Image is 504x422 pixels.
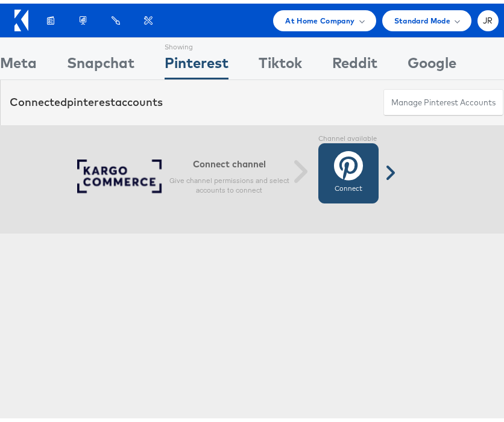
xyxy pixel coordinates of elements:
div: Snapchat [67,49,134,76]
div: Showing [165,34,228,49]
label: Connect [335,181,362,190]
div: Reddit [332,49,377,76]
div: Pinterest [165,49,228,76]
div: Google [408,49,456,76]
span: Standard Mode [394,11,450,23]
span: JR [483,13,493,21]
button: Manage Pinterest Accounts [383,85,503,113]
h6: Connect channel [169,155,290,166]
a: Connect [318,140,379,200]
p: Give channel permissions and select accounts to connect [169,172,290,191]
div: Connected accounts [10,91,163,107]
span: pinterest [67,92,115,105]
span: At Home Company [285,11,354,23]
div: Tiktok [259,49,302,76]
label: Channel available [318,131,379,140]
